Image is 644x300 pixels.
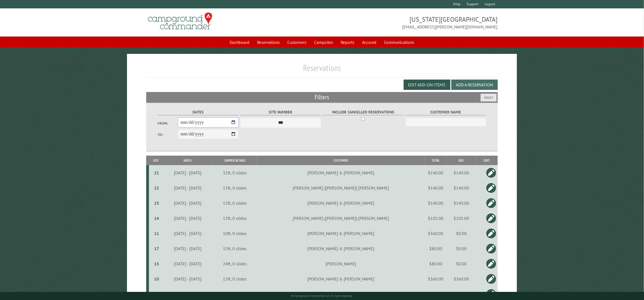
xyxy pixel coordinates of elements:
td: 10ft, 0 slides [213,226,257,241]
div: [DATE] - [DATE] [164,216,212,221]
th: Edit [476,156,498,165]
div: [DATE] - [DATE] [164,291,212,297]
div: [DATE] - [DATE] [164,185,212,191]
div: 10 [151,276,162,282]
button: Reset [481,94,497,102]
td: $140.00 [425,195,447,211]
th: Site [149,156,162,165]
div: [DATE] - [DATE] [164,170,212,175]
label: Site Number [240,109,321,115]
small: © Campground Commander LLC. All rights reserved. [291,294,353,298]
td: $360.00 [425,226,447,241]
td: $80.00 [425,256,447,271]
th: Camper Details [213,156,257,165]
td: $360.00 [425,271,447,286]
th: Due [447,156,476,165]
td: $140.00 [425,180,447,195]
td: [PERSON_NAME] [257,256,425,271]
td: 24ft, 0 slides [213,256,257,271]
div: 21 [151,170,162,175]
div: 19 [151,291,162,297]
div: 11 [151,231,162,236]
th: Total [425,156,447,165]
td: $105.00 [425,211,447,226]
th: Dates [162,156,213,165]
div: [DATE] - [DATE] [164,276,212,282]
div: 14 [151,216,162,221]
td: $0.00 [447,256,476,271]
td: $140.00 [425,165,447,180]
div: 23 [151,200,162,206]
div: [DATE] - [DATE] [164,200,212,206]
td: [PERSON_NAME] & [PERSON_NAME] [257,241,425,256]
td: 32ft, 0 slides [213,165,257,180]
label: From: [158,121,178,126]
td: [PERSON_NAME] & [PERSON_NAME] [257,226,425,241]
h1: Reservations [146,63,497,77]
td: $0.00 [447,226,476,241]
th: Customer [257,156,425,165]
a: Reservations [254,37,283,47]
td: [PERSON_NAME] ([PERSON_NAME]) [PERSON_NAME] [257,180,425,195]
img: Campground Commander [146,11,214,32]
td: 15ft, 0 slides [213,180,257,195]
div: [DATE] - [DATE] [164,246,212,251]
label: Dates [158,109,239,115]
label: Customer Name [405,109,486,115]
td: $360.00 [447,271,476,286]
label: Include Cancelled Reservations [323,109,404,115]
td: $80.00 [425,241,447,256]
a: Customers [284,37,310,47]
td: $140.00 [447,165,476,180]
td: $105.00 [447,211,476,226]
td: 15ft, 0 slides [213,241,257,256]
td: $0.00 [447,241,476,256]
a: Account [359,37,380,47]
a: Communications [381,37,418,47]
div: 15 [151,261,162,266]
td: [PERSON_NAME] & [PERSON_NAME] [257,165,425,180]
td: [PERSON_NAME] ([PERSON_NAME]) [PERSON_NAME] [257,211,425,226]
button: Edit Add-on Items [404,80,450,90]
h2: Filters [146,92,497,102]
span: [US_STATE][GEOGRAPHIC_DATA] [EMAIL_ADDRESS][PERSON_NAME][DOMAIN_NAME] [322,15,498,30]
td: 15ft, 0 slides [213,271,257,286]
td: [PERSON_NAME] & [PERSON_NAME] [257,195,425,211]
a: Dashboard [227,37,253,47]
td: 15ft, 0 slides [213,195,257,211]
td: [PERSON_NAME] & [PERSON_NAME] [257,271,425,286]
td: 15ft, 0 slides [213,211,257,226]
td: $140.00 [447,195,476,211]
a: Reports [338,37,358,47]
div: [DATE] - [DATE] [164,231,212,236]
button: Add a Reservation [451,80,498,90]
a: Campsites [311,37,337,47]
div: 17 [151,246,162,251]
div: [DATE] - [DATE] [164,261,212,266]
div: 22 [151,185,162,191]
label: To: [158,132,178,137]
td: $140.00 [447,180,476,195]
